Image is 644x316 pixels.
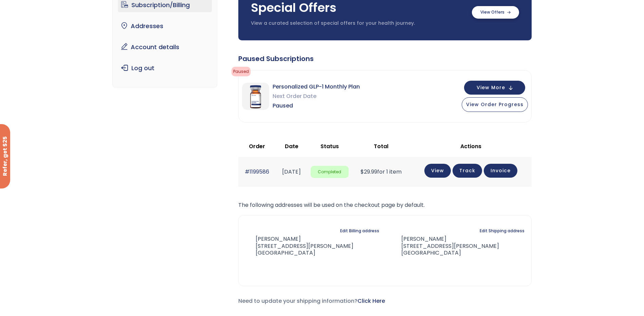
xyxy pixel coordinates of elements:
a: Edit Billing address [340,226,379,236]
span: Total [374,142,388,150]
td: for 1 item [352,157,410,186]
span: View More [477,85,505,90]
button: View More [464,81,525,95]
span: Date [285,142,298,150]
span: Paused [273,101,360,111]
span: View Order Progress [466,101,523,108]
a: View [424,164,451,178]
span: Personalized GLP-1 Monthly Plan [273,82,360,92]
span: Paused [232,67,251,76]
span: Order [249,142,265,150]
span: Status [320,142,339,150]
span: Completed [311,166,349,178]
span: Actions [460,142,481,150]
div: Paused Subscriptions [238,54,532,63]
a: Track [453,164,482,178]
time: [DATE] [282,168,301,176]
a: Invoice [484,164,517,178]
p: The following addresses will be used on the checkout page by default. [238,200,532,210]
img: Personalized GLP-1 Monthly Plan [242,83,269,110]
span: 29.99 [361,168,377,176]
a: Edit Shipping address [480,226,525,236]
address: [PERSON_NAME] [STREET_ADDRESS][PERSON_NAME] [GEOGRAPHIC_DATA] [245,236,353,257]
a: Addresses [118,19,212,33]
button: View Order Progress [462,97,528,112]
p: View a curated selection of special offers for your health journey. [251,20,465,27]
a: Account details [118,40,212,54]
a: Log out [118,61,212,75]
span: Next Order Date [273,92,360,101]
a: #1199586 [245,168,269,176]
a: Click Here [357,297,385,305]
address: [PERSON_NAME] [STREET_ADDRESS][PERSON_NAME] [GEOGRAPHIC_DATA] [390,236,499,257]
span: Need to update your shipping information? [238,297,385,305]
span: $ [361,168,364,176]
